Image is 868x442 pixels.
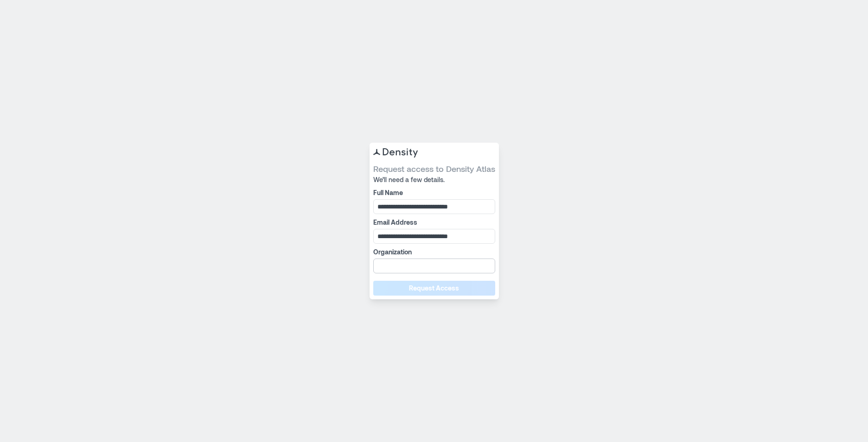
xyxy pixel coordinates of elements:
label: Organization [373,247,493,257]
span: Request access to Density Atlas [373,163,495,174]
button: Request Access [373,281,495,296]
span: We’ll need a few details. [373,175,495,184]
label: Full Name [373,188,493,197]
label: Email Address [373,218,493,227]
span: Request Access [409,284,459,293]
